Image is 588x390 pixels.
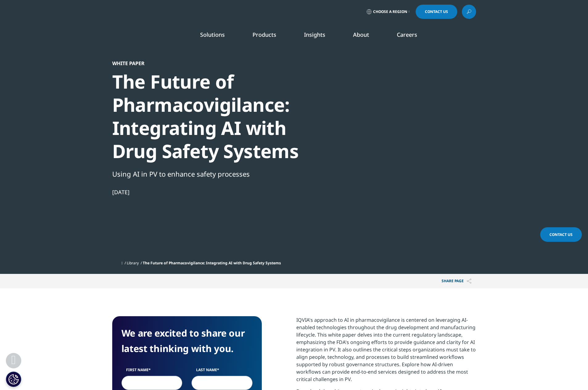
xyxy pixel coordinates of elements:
a: Contact Us [540,227,582,242]
a: Library [127,260,139,266]
a: Careers [397,31,417,38]
h4: We are excited to share our latest thinking with you. [121,325,253,356]
label: Last Name [191,367,253,375]
button: Cookies Settings [6,371,21,387]
a: About [353,31,369,38]
div: Using AI in PV to enhance safety processes [112,169,324,179]
a: Contact Us [416,5,457,19]
p: Share PAGE [437,274,476,288]
span: The Future of Pharmacovigilance: Integrating AI with Drug Safety Systems [143,260,281,266]
div: [DATE] [112,188,324,196]
label: First Name [121,367,183,375]
button: Share PAGEShare PAGE [437,274,476,288]
span: Choose a Region [373,9,407,14]
div: White Paper [112,60,324,66]
p: IQVIA's approach to AI in pharmacovigilance is centered on leveraging AI-enabled technologies thr... [296,316,476,388]
span: Contact Us [425,10,448,14]
a: Solutions [200,31,225,38]
span: Contact Us [549,232,573,237]
img: Share PAGE [467,279,471,284]
a: Insights [304,31,325,38]
a: Products [253,31,276,38]
div: The Future of Pharmacovigilance: Integrating AI with Drug Safety Systems [112,70,324,163]
nav: Primary [164,22,476,51]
